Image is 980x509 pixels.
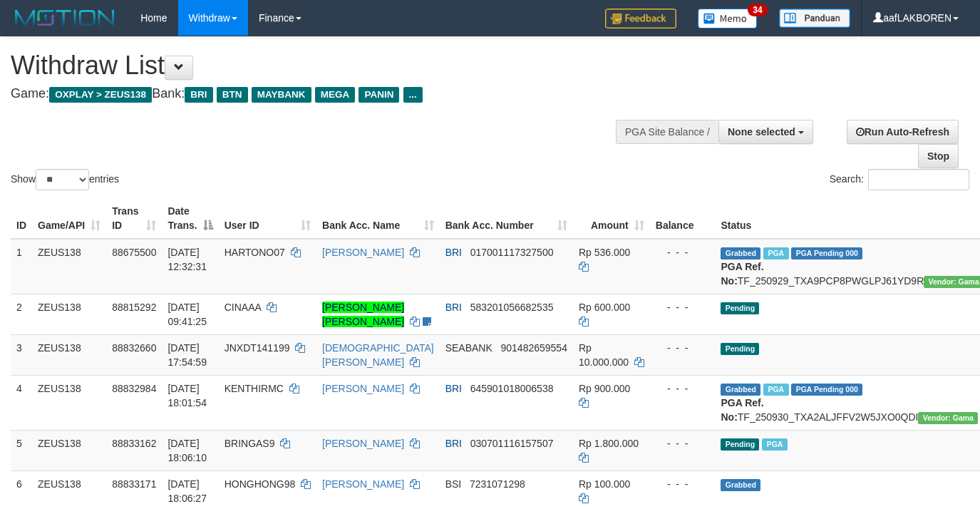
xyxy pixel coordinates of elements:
[167,478,207,504] span: [DATE] 18:06:27
[322,383,404,394] a: [PERSON_NAME]
[748,4,767,16] span: 34
[656,245,710,259] div: - - -
[322,302,404,327] a: [PERSON_NAME] [PERSON_NAME]
[112,478,156,490] span: 88833171
[403,87,423,103] span: ...
[252,87,311,103] span: MAYBANK
[721,438,759,451] span: Pending
[721,302,759,314] span: Pending
[32,294,106,334] td: ZEUS138
[112,438,156,449] span: 88833162
[721,343,759,355] span: Pending
[721,479,760,491] span: Grabbed
[359,87,399,103] span: PANIN
[32,198,106,239] th: Game/API: activate to sort column ascending
[11,169,119,190] label: Show entries
[445,342,492,354] span: SEABANK
[167,302,207,327] span: [DATE] 09:41:25
[791,247,862,259] span: PGA Pending
[721,247,760,259] span: Grabbed
[500,342,567,354] span: Copy 901482659554 to clipboard
[470,247,554,258] span: Copy 017001117327500 to clipboard
[868,169,969,190] input: Search:
[445,478,462,490] span: BSI
[322,438,404,449] a: [PERSON_NAME]
[579,478,630,490] span: Rp 100.000
[763,384,788,396] span: Marked by aafchomsokheang
[650,198,716,239] th: Balance
[167,383,207,408] span: [DATE] 18:01:54
[112,342,156,354] span: 88832660
[470,383,554,394] span: Copy 645901018006538 to clipboard
[11,375,32,430] td: 4
[11,51,639,80] h1: Withdraw List
[36,169,89,190] select: Showentries
[718,120,813,144] button: None selected
[445,247,462,258] span: BRI
[721,397,763,423] b: PGA Ref. No:
[167,438,207,463] span: [DATE] 18:06:10
[32,239,106,294] td: ZEUS138
[225,478,296,490] span: HONGHONG98
[11,198,32,239] th: ID
[470,302,554,313] span: Copy 583201056682535 to clipboard
[573,198,650,239] th: Amount: activate to sort column ascending
[225,383,284,394] span: KENTHIRMC
[162,198,218,239] th: Date Trans.: activate to sort column descending
[779,9,850,28] img: panduan.png
[470,478,525,490] span: Copy 7231071298 to clipboard
[656,341,710,355] div: - - -
[217,87,248,103] span: BTN
[656,381,710,396] div: - - -
[445,302,462,313] span: BRI
[316,198,440,239] th: Bank Acc. Name: activate to sort column ascending
[219,198,316,239] th: User ID: activate to sort column ascending
[579,342,629,368] span: Rp 10.000.000
[49,87,152,103] span: OXPLAY > ZEUS138
[763,247,788,259] span: Marked by aaftrukkakada
[167,342,207,368] span: [DATE] 17:54:59
[445,438,462,449] span: BRI
[918,144,959,168] a: Stop
[656,477,710,491] div: - - -
[11,430,32,471] td: 5
[721,261,763,287] b: PGA Ref. No:
[185,87,212,103] span: BRI
[721,384,760,396] span: Grabbed
[11,7,119,29] img: MOTION_logo.png
[579,302,630,313] span: Rp 600.000
[322,247,404,258] a: [PERSON_NAME]
[470,438,554,449] span: Copy 030701116157507 to clipboard
[605,9,676,29] img: Feedback.jpg
[656,300,710,314] div: - - -
[322,342,434,368] a: [DEMOGRAPHIC_DATA][PERSON_NAME]
[112,247,156,258] span: 88675500
[32,430,106,471] td: ZEUS138
[11,87,639,101] h4: Game: Bank:
[11,239,32,294] td: 1
[11,334,32,375] td: 3
[579,247,630,258] span: Rp 536.000
[225,302,261,313] span: CINAAA
[579,438,639,449] span: Rp 1.800.000
[11,294,32,334] td: 2
[112,302,156,313] span: 88815292
[322,478,404,490] a: [PERSON_NAME]
[106,198,162,239] th: Trans ID: activate to sort column ascending
[225,247,285,258] span: HARTONO07
[656,436,710,451] div: - - -
[32,375,106,430] td: ZEUS138
[440,198,573,239] th: Bank Acc. Number: activate to sort column ascending
[167,247,207,272] span: [DATE] 12:32:31
[762,438,787,451] span: Marked by aafchomsokheang
[112,383,156,394] span: 88832984
[225,438,275,449] span: BRINGAS9
[32,334,106,375] td: ZEUS138
[918,412,978,424] span: Vendor URL: https://trx31.1velocity.biz
[225,342,290,354] span: JNXDT141199
[791,384,862,396] span: PGA Pending
[616,120,718,144] div: PGA Site Balance /
[830,169,969,190] label: Search:
[847,120,959,144] a: Run Auto-Refresh
[728,126,795,138] span: None selected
